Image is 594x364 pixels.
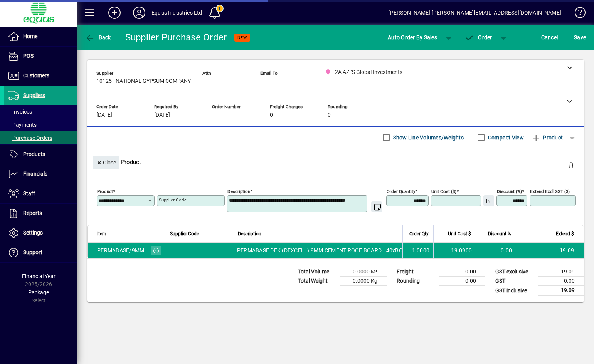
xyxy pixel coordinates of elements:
[23,92,45,98] span: Suppliers
[77,30,119,44] app-page-header-button: Back
[202,78,204,84] span: -
[409,230,429,238] span: Order Qty
[562,156,580,174] button: Delete
[294,277,340,286] td: Total Weight
[431,189,456,194] mat-label: Unit Cost ($)
[83,30,113,44] button: Back
[93,156,119,169] button: Close
[28,289,49,295] span: Package
[476,243,516,258] td: 0.00
[102,6,127,20] button: Add
[538,286,584,295] td: 19.09
[212,112,214,118] span: -
[237,35,247,40] span: NEW
[497,189,522,194] mat-label: Discount (%)
[387,189,415,194] mat-label: Order Quantity
[388,31,437,44] span: Auto Order By Sales
[538,277,584,286] td: 0.00
[96,112,112,118] span: [DATE]
[572,30,588,44] button: Save
[439,277,485,286] td: 0.00
[4,27,77,46] a: Home
[528,131,567,144] button: Product
[340,277,387,286] td: 0.0000 Kg
[574,34,577,40] span: S
[384,30,441,44] button: Auto Order By Sales
[23,190,35,196] span: Staff
[22,273,56,279] span: Financial Year
[483,195,494,206] button: Change Price Levels
[433,243,476,258] td: 19.0900
[23,53,34,59] span: POS
[4,105,77,118] a: Invoices
[4,243,77,262] a: Support
[8,122,37,128] span: Payments
[85,34,111,40] span: Back
[393,277,439,286] td: Rounding
[532,131,563,144] span: Product
[465,34,492,40] span: Order
[260,78,262,84] span: -
[23,33,37,39] span: Home
[491,277,538,286] td: GST
[486,134,524,141] label: Compact View
[448,230,471,238] span: Unit Cost $
[159,197,187,203] mat-label: Supplier Code
[328,112,331,118] span: 0
[4,184,77,203] a: Staff
[91,159,121,166] app-page-header-button: Close
[541,31,558,44] span: Cancel
[96,156,116,169] span: Close
[8,109,32,115] span: Invoices
[530,189,570,194] mat-label: Extend excl GST ($)
[237,247,428,254] span: PERMABASE DEK (DEXCELL) 9MM CEMENT ROOF BOARD= 40xBOARDS/PLT
[97,230,106,238] span: Item
[4,47,77,66] a: POS
[127,6,151,20] button: Profile
[4,223,77,243] a: Settings
[4,204,77,223] a: Reports
[491,267,538,277] td: GST exclusive
[4,164,77,184] a: Financials
[97,247,144,254] div: PERMABASE/9MM
[96,78,191,84] span: 10125 - NATIONAL GYPSUM COMPANY
[439,267,485,277] td: 0.00
[238,230,261,238] span: Description
[154,112,170,118] span: [DATE]
[23,72,49,79] span: Customers
[23,171,47,177] span: Financials
[402,243,433,258] td: 1.0000
[97,189,113,194] mat-label: Product
[8,135,52,141] span: Purchase Orders
[23,210,42,216] span: Reports
[340,267,387,277] td: 0.0000 M³
[562,161,580,168] app-page-header-button: Delete
[569,2,584,27] a: Knowledge Base
[461,30,496,44] button: Order
[227,189,250,194] mat-label: Description
[294,267,340,277] td: Total Volume
[170,230,199,238] span: Supplier Code
[23,151,45,157] span: Products
[4,131,77,144] a: Purchase Orders
[488,230,511,238] span: Discount %
[87,148,584,176] div: Product
[270,112,273,118] span: 0
[538,267,584,277] td: 19.09
[491,286,538,295] td: GST inclusive
[4,118,77,131] a: Payments
[23,230,43,236] span: Settings
[388,7,561,19] div: [PERSON_NAME] [PERSON_NAME][EMAIL_ADDRESS][DOMAIN_NAME]
[556,230,574,238] span: Extend $
[125,31,227,44] div: Supplier Purchase Order
[4,145,77,164] a: Products
[393,267,439,277] td: Freight
[4,66,77,86] a: Customers
[574,31,586,44] span: ave
[539,30,560,44] button: Cancel
[23,249,42,255] span: Support
[516,243,584,258] td: 19.09
[151,7,202,19] div: Equus Industries Ltd
[392,134,464,141] label: Show Line Volumes/Weights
